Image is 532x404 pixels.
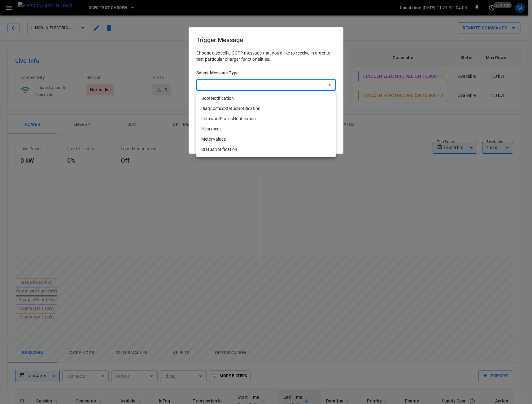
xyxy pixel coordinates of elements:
li: FirmwareStatusNotification [196,114,336,124]
li: StatusNotification [196,144,336,155]
li: BootNotification [196,93,336,103]
li: Heartbeat [196,124,336,134]
li: DiagnosticsStatusNotification [196,103,336,114]
li: MeterValues [196,134,336,144]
